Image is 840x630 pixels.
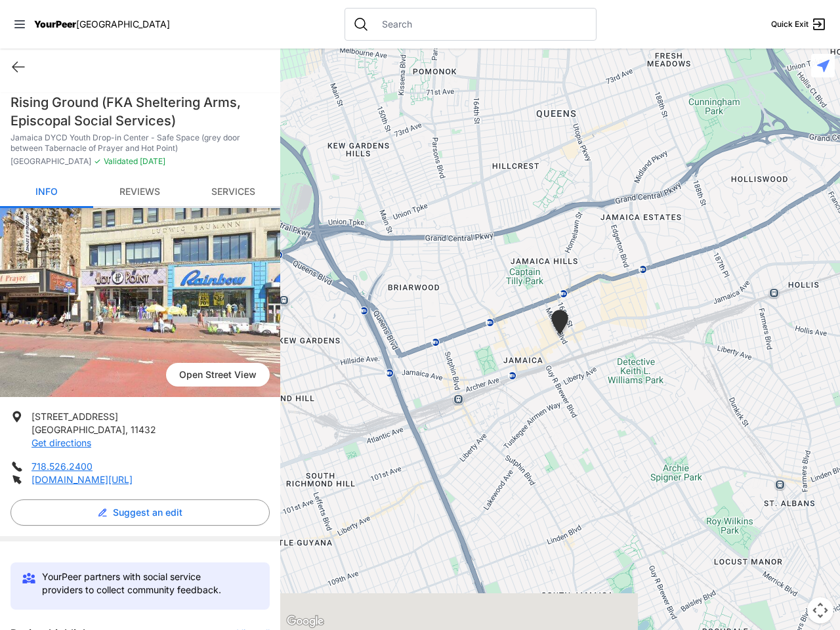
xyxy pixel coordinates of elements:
[76,18,170,30] span: [GEOGRAPHIC_DATA]
[10,93,270,130] h1: Rising Ground (FKA Sheltering Arms, Episcopal Social Services)
[138,156,165,166] span: [DATE]
[31,474,133,485] a: [DOMAIN_NAME][URL]
[283,613,327,630] img: Google
[131,424,156,435] span: 11432
[807,597,833,623] button: Map camera controls
[10,133,270,154] p: Jamaica DYCD Youth Drop-in Center - Safe Space (grey door between Tabernacle of Prayer and Hot Po...
[31,411,118,422] span: [STREET_ADDRESS]
[10,156,91,167] span: [GEOGRAPHIC_DATA]
[186,177,280,208] a: Services
[31,461,93,472] a: 718.526.2400
[93,177,186,208] a: Reviews
[42,570,243,597] p: YourPeer partners with social service providers to collect community feedback.
[374,18,588,31] input: Search
[125,424,128,435] span: ,
[10,499,270,526] button: Suggest an edit
[113,506,182,519] span: Suggest an edit
[283,613,327,630] a: Open this area in Google Maps (opens a new window)
[31,437,91,448] a: Get directions
[549,310,571,339] div: Jamaica DYCD Youth Drop-in Center - Safe Space (grey door between Tabernacle of Prayer and Hot Po...
[34,20,170,28] a: YourPeer[GEOGRAPHIC_DATA]
[104,156,138,166] span: Validated
[166,363,270,387] span: Open Street View
[94,156,101,167] span: ✓
[31,424,125,435] span: [GEOGRAPHIC_DATA]
[771,19,808,30] span: Quick Exit
[771,16,827,32] a: Quick Exit
[34,18,76,30] span: YourPeer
